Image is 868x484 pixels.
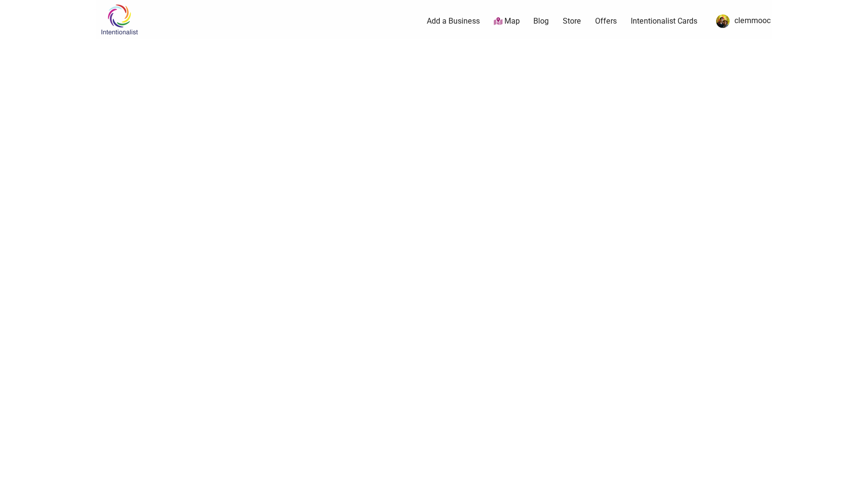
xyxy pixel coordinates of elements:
[631,16,697,27] a: Intentionalist Cards
[563,16,581,27] a: Store
[96,4,142,35] img: Intentionalist
[533,16,549,27] a: Blog
[494,16,520,27] a: Map
[427,16,480,27] a: Add a Business
[711,13,771,30] a: clemmooc
[595,16,617,27] a: Offers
